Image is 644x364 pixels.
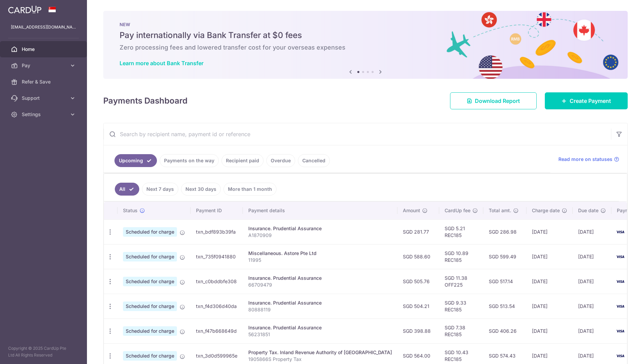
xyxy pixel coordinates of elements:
td: SGD 11.38 OFF225 [439,269,483,294]
h4: Payments Dashboard [103,95,187,107]
iframe: Opens a widget where you can find more information [601,344,637,361]
a: Download Report [450,92,537,109]
span: Create Payment [570,97,611,105]
h6: Zero processing fees and lowered transfer cost for your overseas expenses [120,43,611,52]
a: All [115,183,139,196]
span: Pay [22,62,67,69]
span: Status [123,207,138,214]
td: SGD 9.33 REC185 [439,294,483,318]
td: txn_735f0941880 [191,244,243,269]
a: Next 7 days [142,183,178,196]
td: [DATE] [573,244,611,269]
td: SGD 588.60 [397,244,439,269]
img: Bank transfer banner [103,11,628,79]
span: Scheduled for charge [123,326,177,336]
a: Upcoming [114,154,157,167]
td: txn_bdf893b39fa [191,219,243,244]
span: Read more on statuses [558,156,612,163]
td: [DATE] [573,294,611,318]
img: Bank Card [613,253,627,261]
div: Insurance. Prudential Assurance [248,324,392,331]
input: Search by recipient name, payment id or reference [104,123,611,145]
img: Bank Card [613,228,627,236]
a: Create Payment [545,92,628,109]
span: Download Report [475,97,520,105]
td: txn_c0bddbfe308 [191,269,243,294]
td: SGD 517.14 [483,269,526,294]
td: SGD 406.26 [483,318,526,343]
a: Next 30 days [181,183,221,196]
p: [EMAIL_ADDRESS][DOMAIN_NAME] [11,24,76,31]
td: [DATE] [573,269,611,294]
td: SGD 398.88 [397,318,439,343]
a: Recipient paid [221,154,264,167]
span: Amount [403,207,420,214]
div: Insurance. Prudential Assurance [248,275,392,281]
a: Payments on the way [160,154,219,167]
th: Payment details [243,202,397,219]
td: SGD 5.21 REC185 [439,219,483,244]
span: Settings [22,111,67,118]
img: Bank Card [613,302,627,310]
img: Bank Card [613,327,627,335]
p: 56231851 [248,331,392,338]
h5: Pay internationally via Bank Transfer at $0 fees [120,30,611,41]
div: Insurance. Prudential Assurance [248,299,392,306]
div: Insurance. Prudential Assurance [248,225,392,232]
span: Charge date [532,207,560,214]
p: NEW [120,22,611,27]
div: Property Tax. Inland Revenue Authority of [GEOGRAPHIC_DATA] [248,349,392,356]
span: Scheduled for charge [123,252,177,261]
td: [DATE] [573,318,611,343]
a: Overdue [266,154,295,167]
td: [DATE] [526,244,573,269]
td: SGD 286.98 [483,219,526,244]
div: Miscellaneous. Astore Pte Ltd [248,250,392,257]
img: CardUp [8,5,41,14]
td: SGD 281.77 [397,219,439,244]
td: txn_f47b668649d [191,318,243,343]
span: Total amt. [489,207,511,214]
th: Payment ID [191,202,243,219]
td: [DATE] [573,219,611,244]
td: [DATE] [526,219,573,244]
td: SGD 504.21 [397,294,439,318]
span: Due date [578,207,598,214]
span: Refer & Save [22,78,67,85]
p: 11995 [248,257,392,263]
p: 80888119 [248,306,392,313]
td: [DATE] [526,294,573,318]
a: Learn more about Bank Transfer [120,60,203,67]
a: More than 1 month [223,183,276,196]
a: Read more on statuses [558,156,619,163]
td: SGD 10.89 REC185 [439,244,483,269]
td: [DATE] [526,318,573,343]
td: [DATE] [526,269,573,294]
span: Scheduled for charge [123,227,177,237]
td: SGD 505.76 [397,269,439,294]
span: Scheduled for charge [123,277,177,286]
p: 66709479 [248,281,392,288]
span: Scheduled for charge [123,302,177,311]
span: CardUp fee [445,207,470,214]
span: Support [22,95,67,102]
td: SGD 599.49 [483,244,526,269]
td: SGD 7.38 REC185 [439,318,483,343]
span: Scheduled for charge [123,351,177,361]
a: Cancelled [298,154,330,167]
span: Home [22,46,67,53]
img: Bank Card [613,277,627,286]
td: SGD 513.54 [483,294,526,318]
td: txn_f4d306d40da [191,294,243,318]
p: 1905866S Property Tax [248,356,392,363]
p: A1870909 [248,232,392,239]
